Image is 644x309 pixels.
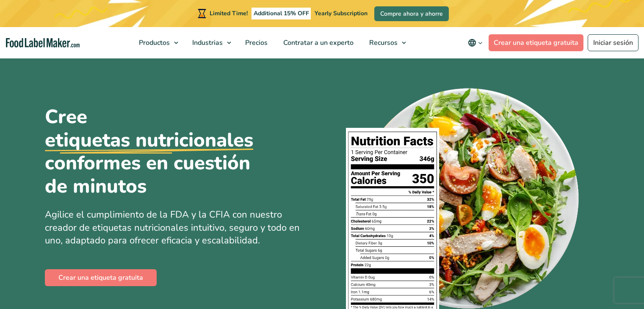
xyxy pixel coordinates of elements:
[238,27,274,58] a: Precios
[210,9,248,17] span: Limited Time!
[362,27,410,58] a: Recursos
[374,6,449,21] a: Compre ahora y ahorre
[185,27,235,58] a: Industrias
[136,38,171,47] span: Productos
[252,8,311,19] span: Additional 15% OFF
[315,9,368,17] span: Yearly Subscription
[45,208,300,247] span: Agilice el cumplimiento de la FDA y la CFIA con nuestro creador de etiquetas nutricionales intuit...
[45,129,253,152] u: etiquetas nutricionales
[281,38,354,47] span: Contratar a un experto
[6,38,80,48] a: Food Label Maker homepage
[45,269,157,286] a: Crear una etiqueta gratuita
[45,105,274,198] h1: Cree conformes en cuestión de minutos
[462,34,489,51] button: Change language
[190,38,224,47] span: Industrias
[276,27,359,58] a: Contratar a un experto
[489,34,583,51] a: Crear una etiqueta gratuita
[588,34,638,51] a: Iniciar sesión
[131,27,182,58] a: Productos
[367,38,398,47] span: Recursos
[243,38,268,47] span: Precios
